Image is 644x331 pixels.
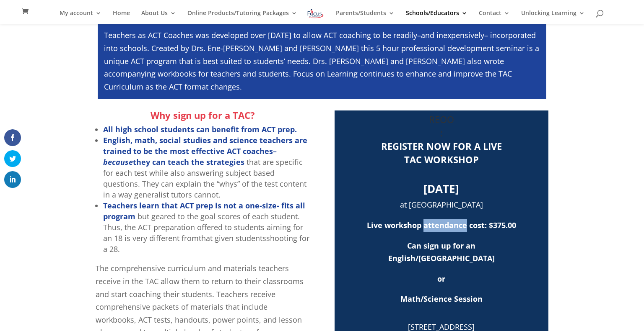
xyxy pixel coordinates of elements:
[103,135,307,167] strong: English, math, social studies and science teachers are trained to be the most effective ACT coach...
[406,10,467,24] a: Schools/Educators
[187,10,297,24] a: Online Products/Tutoring Packages
[339,128,544,141] h3: :
[407,241,475,251] span: Can sign up for an
[479,10,510,24] a: Contact
[151,109,255,121] strong: Why sign up for a TAC?
[103,200,305,221] strong: Teachers learn that ACT prep is not a one-size- fits all program
[423,181,459,196] b: [DATE]
[113,10,130,24] a: Home
[339,115,544,128] h3: REOO
[404,153,479,166] strong: TAC WORKSHOP
[103,200,309,254] li: but geared to the goal scores of each student. Thus, the ACT preparation offered to students aimi...
[336,10,395,24] a: Parents/Students
[400,294,483,304] span: Math/Science Session
[104,29,540,93] p: Teachers as ACT Coaches was developed over [DATE] to allow ACT coaching to be readily–and inexpen...
[103,157,133,167] em: because
[388,253,495,263] span: English/[GEOGRAPHIC_DATA]
[521,10,585,24] a: Unlocking Learning
[437,274,445,284] span: or
[199,233,266,243] g: that given students
[103,124,297,134] strong: All high school students can benefit from ACT prep.
[400,200,483,210] span: at [GEOGRAPHIC_DATA]
[381,140,502,152] strong: REGISTER NOW FOR A LIVE
[141,10,176,24] a: About Us
[367,220,516,230] strong: Live workshop attendance cost: $375.00
[60,10,101,24] a: My account
[103,135,309,200] li: that are specific for each test while also answering subject based questions. They can explain th...
[306,8,324,20] img: Focus on Learning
